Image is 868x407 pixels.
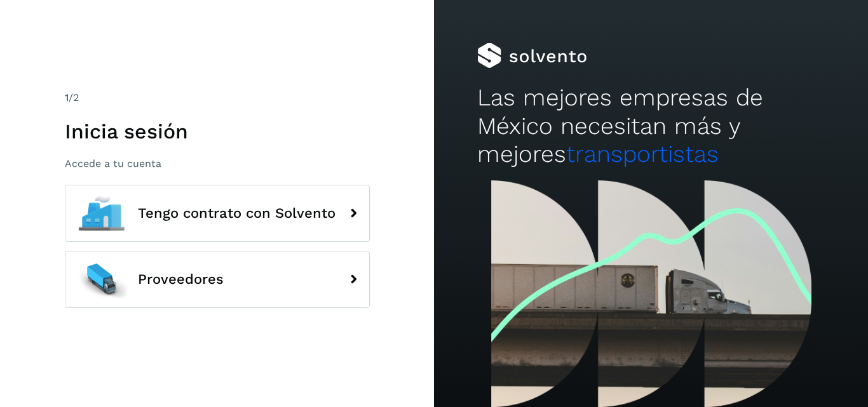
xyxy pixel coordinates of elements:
[65,90,370,105] div: /2
[65,119,370,143] h1: Inicia sesión
[65,157,370,170] p: Accede a tu cuenta
[566,140,719,168] span: transportistas
[477,84,824,168] h2: Las mejores empresas de México necesitan más y mejores
[138,272,224,287] span: Proveedores
[65,91,69,103] span: 1
[138,206,336,221] span: Tengo contrato con Solvento
[65,251,370,308] button: Proveedores
[65,185,370,242] button: Tengo contrato con Solvento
